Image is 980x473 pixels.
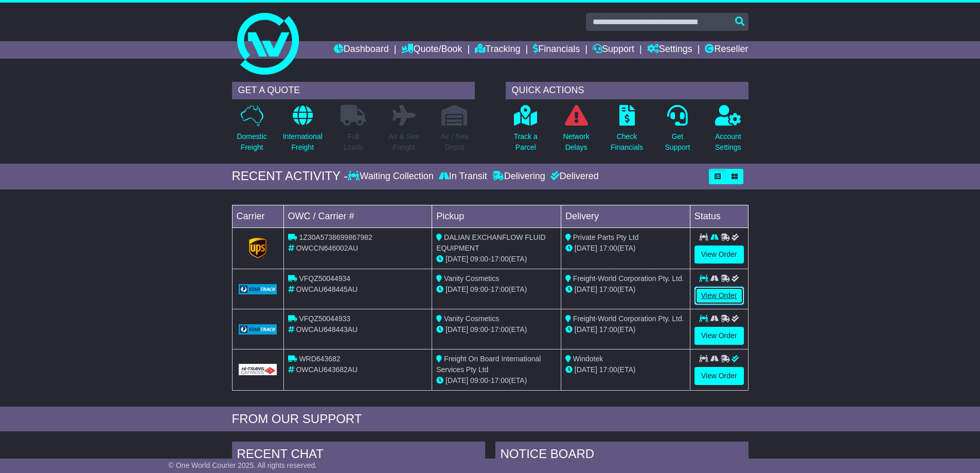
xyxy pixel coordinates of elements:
[239,284,277,294] img: GetCarrierServiceLogo
[562,104,590,159] a: NetworkDelays
[694,246,744,264] a: View Order
[296,365,358,374] span: OWCAU643682AU
[514,131,538,153] p: Track a Parcel
[548,171,599,182] div: Delivered
[232,82,475,99] div: GET A QUOTE
[690,205,748,227] td: Status
[237,131,266,153] p: Domestic Freight
[283,131,323,153] p: International Freight
[436,284,557,295] div: - (ETA)
[436,324,557,335] div: - (ETA)
[436,375,557,386] div: - (ETA)
[249,238,266,258] img: GetCarrierServiceLogo
[296,325,358,334] span: OWCAU648443AU
[282,104,323,159] a: InternationalFreight
[599,325,617,334] span: 17:00
[599,365,617,374] span: 17:00
[565,284,686,295] div: (ETA)
[573,314,684,323] span: Freight-World Corporation Pty. Ltd.
[665,131,690,153] p: Get Support
[715,104,742,159] a: AccountSettings
[299,233,372,241] span: 1Z30A5738699867982
[470,285,488,293] span: 09:00
[561,205,690,227] td: Delivery
[599,244,617,252] span: 17:00
[169,461,317,469] span: © One World Courier 2025. All rights reserved.
[491,376,509,384] span: 17:00
[565,324,686,335] div: (ETA)
[475,41,520,59] a: Tracking
[647,41,692,59] a: Settings
[490,171,548,182] div: Delivering
[436,171,490,182] div: In Transit
[470,255,488,263] span: 09:00
[444,314,499,323] span: Vanity Cosmetics
[232,442,485,469] div: RECENT CHAT
[432,205,561,227] td: Pickup
[470,376,488,384] span: 09:00
[436,355,541,374] span: Freight On Board International Services Pty Ltd
[232,412,749,427] div: FROM OUR SUPPORT
[495,442,749,469] div: NOTICE BOARD
[610,104,644,159] a: CheckFinancials
[296,244,358,252] span: OWCCN646002AU
[446,325,468,334] span: [DATE]
[283,205,432,227] td: OWC / Carrier #
[533,41,580,59] a: Financials
[593,41,634,59] a: Support
[491,325,509,334] span: 17:00
[565,364,686,375] div: (ETA)
[573,233,639,241] span: Private Parts Pty Ltd
[436,254,557,265] div: - (ETA)
[436,233,545,252] span: DALIAN EXCHANFLOW FLUID EQUIPMENT
[611,131,643,153] p: Check Financials
[563,131,589,153] p: Network Delays
[296,285,358,293] span: OWCAU648445AU
[694,327,744,345] a: View Order
[599,285,617,293] span: 17:00
[239,364,277,375] img: GetCarrierServiceLogo
[299,274,350,283] span: VFQZ50044934
[389,131,419,153] p: Air & Sea Freight
[236,104,267,159] a: DomesticFreight
[575,365,597,374] span: [DATE]
[341,131,366,153] p: Full Loads
[239,324,277,335] img: GetCarrierServiceLogo
[694,367,744,385] a: View Order
[334,41,389,59] a: Dashboard
[446,376,468,384] span: [DATE]
[446,285,468,293] span: [DATE]
[348,171,436,182] div: Waiting Collection
[573,355,603,363] span: Windotek
[694,287,744,305] a: View Order
[575,244,597,252] span: [DATE]
[446,255,468,263] span: [DATE]
[232,169,348,184] div: RECENT ACTIVITY -
[573,274,684,283] span: Freight-World Corporation Pty. Ltd.
[513,104,538,159] a: Track aParcel
[470,325,488,334] span: 09:00
[705,41,748,59] a: Reseller
[299,355,340,363] span: WRD643682
[506,82,749,99] div: QUICK ACTIONS
[664,104,690,159] a: GetSupport
[299,314,350,323] span: VFQZ50044933
[565,243,686,254] div: (ETA)
[232,205,283,227] td: Carrier
[491,285,509,293] span: 17:00
[491,255,509,263] span: 17:00
[575,285,597,293] span: [DATE]
[444,274,499,283] span: Vanity Cosmetics
[401,41,462,59] a: Quote/Book
[441,131,469,153] p: Air / Sea Depot
[715,131,741,153] p: Account Settings
[575,325,597,334] span: [DATE]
